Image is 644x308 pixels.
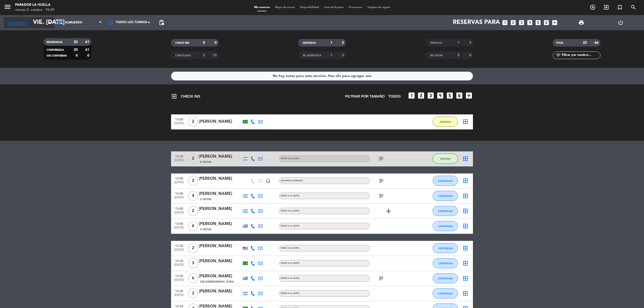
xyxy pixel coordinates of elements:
span: [DATE] [173,211,185,217]
i: border_all [462,208,468,214]
i: looks_two [417,92,425,100]
span: 13:30 [173,273,185,279]
span: pending_actions [158,20,165,26]
strong: 22 [583,41,587,45]
span: [DATE] [173,278,185,284]
strong: 1 [330,54,332,57]
span: CONFIRMADA [438,262,453,265]
div: [PERSON_NAME] [199,273,242,280]
span: 13:00 [173,221,185,226]
span: 268 [DEMOGRAPHIC_DATA] [200,280,234,284]
i: turned_in_not [617,4,623,10]
i: add_box [551,19,558,26]
div: [PERSON_NAME] [199,221,242,227]
span: [DATE] [173,226,185,232]
span: SENTADA [440,157,451,160]
i: looks_one [408,92,416,100]
span: MENÚ A LA CARTA [281,195,299,197]
i: subject [378,193,384,199]
i: add_box [465,92,473,100]
span: 8 Visitas [200,160,212,164]
span: [DATE] [173,159,185,164]
i: subject [378,275,384,281]
span: CONFIRMADA [438,292,453,295]
i: border_all [462,156,468,162]
strong: 20 [74,48,78,52]
span: TOTAL [556,42,563,44]
span: 4 Visitas [200,228,212,232]
span: 2 Visitas [200,197,212,201]
span: CONFIRMADA [438,225,453,228]
span: 6 [188,273,198,283]
span: 2 [188,288,198,298]
span: Pre-acceso [346,6,365,9]
i: looks_3 [427,92,435,100]
span: Disponibilidad [298,6,321,9]
div: [PERSON_NAME] [199,118,242,125]
i: add_circle_outline [590,4,596,10]
span: Reservas para [453,19,500,26]
i: border_all [462,223,468,229]
i: arrow_drop_down [47,20,53,26]
div: LOG OUT [601,15,640,30]
i: looks_5 [446,92,454,100]
span: 2 [188,117,198,127]
span: SENTADAS [303,42,316,44]
strong: 0 [469,54,472,57]
span: 13:00 [173,205,185,211]
i: border_all [462,275,468,281]
span: Mis reservas [252,6,272,9]
i: border_all [462,193,468,199]
i: exit_to_app [603,4,609,10]
span: CANCELADA [175,54,191,57]
div: [PERSON_NAME] [199,153,242,160]
span: Sin menú asignado [281,180,303,182]
strong: 1 [458,41,460,45]
span: MENÚ A LA CARTA [281,225,299,227]
i: border_all [462,245,468,251]
span: CONFIRMADA [438,195,453,197]
span: 2 [188,154,198,164]
span: [DATE] [173,293,185,299]
strong: 0 [458,54,460,57]
i: headset_mic [266,179,270,183]
span: CONFIRMADA [438,180,453,182]
strong: 3 [203,54,205,57]
div: No hay notas para este servicio. Haz clic para agregar una [273,73,372,79]
strong: 0 [215,41,218,45]
span: CONFIRMADA [438,210,453,212]
i: airplanemode_active [386,208,392,214]
span: 13:00 [173,116,185,122]
span: 2 [188,176,198,186]
div: [PERSON_NAME] [199,288,242,295]
span: TODOS [388,94,401,99]
div: viernes 3. octubre - 15:29 [15,8,54,13]
span: 2 [188,243,198,253]
i: power_settings_new [618,20,624,26]
span: SERVIDAS [430,42,442,44]
span: Filtrar por tamaño [345,94,385,99]
span: 3 [188,258,198,268]
span: 13:00 [173,190,185,196]
span: Lista de Espera [321,6,346,9]
span: CHECK INS [171,93,200,99]
strong: 1 [330,41,332,45]
strong: 3 [469,41,472,45]
div: [PERSON_NAME] [199,206,242,212]
span: [DATE] [173,248,185,254]
span: [DATE] [173,181,185,187]
i: looks_4 [436,92,444,100]
span: MENÚ A LA CARTA [281,277,299,279]
strong: 61 [85,48,90,52]
span: MENÚ A LA CARTA [281,210,299,212]
span: 13:00 [173,175,185,181]
span: RE AGENDADA [303,54,321,57]
div: Parador La Huella [15,3,54,8]
span: Tarjetas de regalo [365,6,393,9]
span: SIN CONFIRMAR [47,55,67,57]
span: [DATE] [173,263,185,269]
span: ARRIBADA [440,120,451,123]
strong: 13 [213,54,218,57]
span: [DATE] [173,122,185,127]
i: looks_6 [455,92,463,100]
